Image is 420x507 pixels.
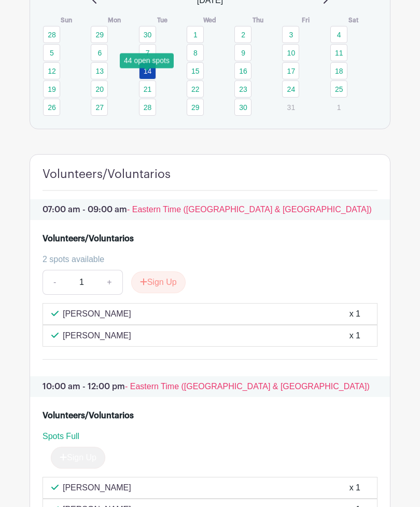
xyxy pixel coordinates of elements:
[139,26,156,43] a: 30
[138,15,186,25] th: Tue
[43,409,134,422] div: Volunteers/Voluntarios
[30,376,390,397] p: 10:00 am - 12:00 pm
[43,270,66,295] a: -
[234,15,282,25] th: Thu
[43,44,60,61] a: 5
[139,44,156,61] a: 7
[91,99,108,116] a: 27
[96,270,122,295] a: +
[43,167,171,181] h4: Volunteers/Voluntarios
[91,62,108,79] a: 13
[127,205,372,214] span: - Eastern Time ([GEOGRAPHIC_DATA] & [GEOGRAPHIC_DATA])
[234,99,251,116] a: 30
[90,15,138,25] th: Mon
[234,80,251,98] a: 23
[131,271,186,293] button: Sign Up
[330,80,347,98] a: 25
[330,99,347,115] p: 1
[330,62,347,79] a: 18
[30,199,390,220] p: 07:00 am - 09:00 am
[282,80,299,98] a: 24
[282,15,329,25] th: Fri
[330,26,347,43] a: 4
[187,80,204,98] a: 22
[43,80,60,98] a: 19
[234,26,251,43] a: 2
[43,253,369,266] div: 2 spots available
[63,330,131,342] p: [PERSON_NAME]
[91,44,108,61] a: 6
[330,15,377,25] th: Sat
[330,44,347,61] a: 11
[63,308,131,320] p: [PERSON_NAME]
[43,15,90,25] th: Sun
[43,62,60,79] a: 12
[120,53,174,68] div: 44 open spots
[186,15,234,25] th: Wed
[234,62,251,79] a: 16
[43,26,60,43] a: 28
[125,382,370,391] span: - Eastern Time ([GEOGRAPHIC_DATA] & [GEOGRAPHIC_DATA])
[43,232,134,245] div: Volunteers/Voluntarios
[91,80,108,98] a: 20
[187,62,204,79] a: 15
[43,99,60,116] a: 26
[282,99,299,115] p: 31
[91,26,108,43] a: 29
[282,62,299,79] a: 17
[139,99,156,116] a: 28
[187,26,204,43] a: 1
[349,482,360,494] div: x 1
[63,482,131,494] p: [PERSON_NAME]
[282,44,299,61] a: 10
[282,26,299,43] a: 3
[187,44,204,61] a: 8
[349,330,360,342] div: x 1
[234,44,251,61] a: 9
[139,80,156,98] a: 21
[349,308,360,320] div: x 1
[43,432,79,441] span: Spots Full
[187,99,204,116] a: 29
